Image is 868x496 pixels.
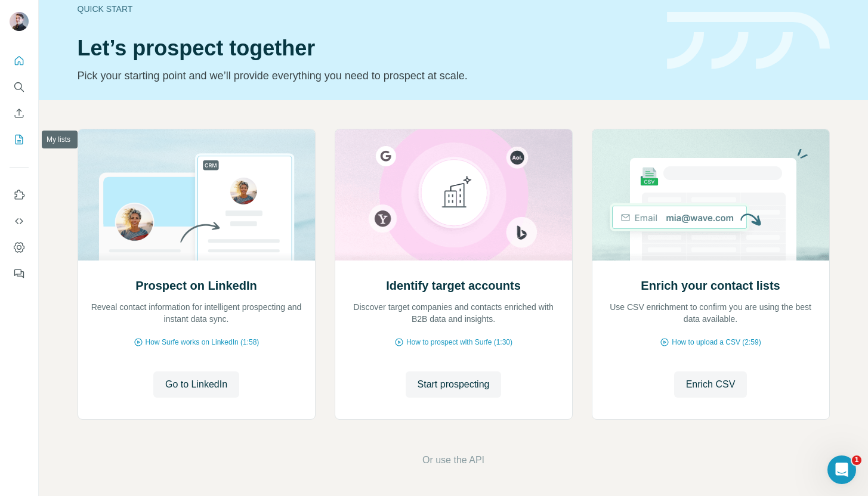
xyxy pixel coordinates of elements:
span: 1 [852,455,861,465]
button: My lists [10,129,29,150]
span: Enrich CSV [686,377,736,392]
div: Quick start [78,3,653,15]
p: Reveal contact information for intelligent prospecting and instant data sync. [90,301,303,325]
img: Identify target accounts [335,129,573,261]
button: Quick start [10,50,29,72]
p: Use CSV enrichment to confirm you are using the best data available. [604,301,817,325]
h2: Enrich your contact lists [641,277,780,294]
img: Prospect on LinkedIn [78,129,316,261]
img: Enrich your contact lists [592,129,830,261]
h1: Let’s prospect together [78,36,653,60]
button: Dashboard [10,237,29,258]
button: Or use the API [422,453,484,467]
img: Avatar [10,12,29,31]
button: Feedback [10,263,29,284]
button: Go to LinkedIn [153,371,239,398]
button: Use Surfe on LinkedIn [10,184,29,206]
p: Discover target companies and contacts enriched with B2B data and insights. [347,301,560,325]
span: How to prospect with Surfe (1:30) [406,337,512,348]
button: Start prospecting [406,371,502,398]
button: Enrich CSV [674,371,747,398]
button: Use Surfe API [10,210,29,232]
img: banner [667,12,830,70]
span: How to upload a CSV (2:59) [672,337,761,348]
button: Search [10,76,29,98]
iframe: Intercom live chat [827,455,856,484]
span: Start prospecting [418,377,490,392]
span: Go to LinkedIn [165,377,227,392]
button: Enrich CSV [10,103,29,124]
h2: Prospect on LinkedIn [135,277,257,294]
p: Pick your starting point and we’ll provide everything you need to prospect at scale. [78,67,653,84]
h2: Identify target accounts [386,277,521,294]
span: How Surfe works on LinkedIn (1:58) [146,337,260,348]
